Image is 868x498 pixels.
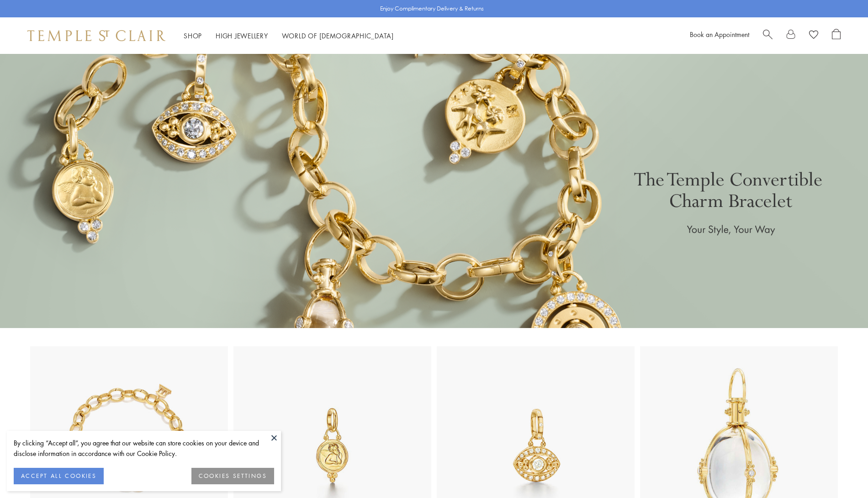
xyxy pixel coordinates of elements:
p: Enjoy Complimentary Delivery & Returns [380,4,484,13]
a: High JewelleryHigh Jewellery [216,31,268,40]
iframe: Gorgias live chat messenger [822,455,859,489]
div: By clicking “Accept all”, you agree that our website can store cookies on your device and disclos... [14,438,274,459]
img: Temple St. Clair [27,30,165,41]
button: ACCEPT ALL COOKIES [14,468,104,484]
a: World of [DEMOGRAPHIC_DATA]World of [DEMOGRAPHIC_DATA] [282,31,394,40]
a: Book an Appointment [690,30,749,39]
a: View Wishlist [809,29,818,42]
button: COOKIES SETTINGS [191,468,274,484]
a: Search [763,29,773,42]
a: ShopShop [184,31,202,40]
a: Open Shopping Bag [832,29,841,42]
nav: Main navigation [184,30,394,42]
